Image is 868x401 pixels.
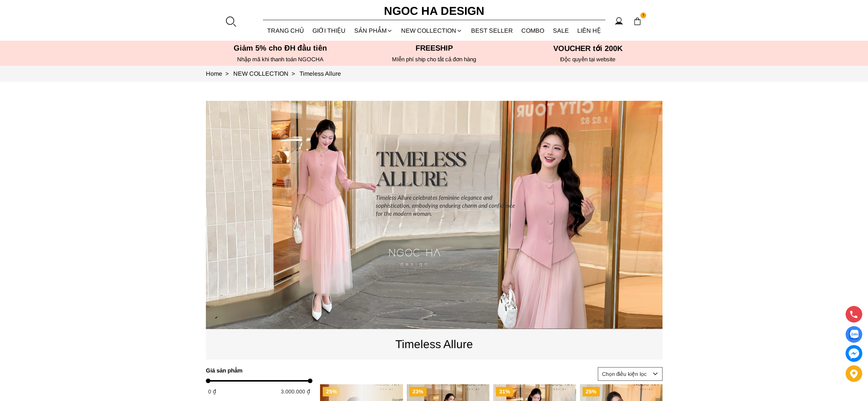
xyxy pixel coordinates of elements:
font: Giảm 5% cho ĐH đầu tiên [234,44,327,52]
a: Link to Home [206,70,233,77]
span: 1 [640,13,647,19]
span: 0 ₫ [208,388,216,395]
img: img-CART-ICON-ksit0nf1 [633,17,642,25]
a: NEW COLLECTION [397,21,467,41]
span: 3.000.000 ₫ [281,388,310,395]
h5: VOUCHER tới 200K [513,44,663,53]
h6: MIễn phí ship cho tất cả đơn hàng [360,56,509,63]
a: Link to NEW COLLECTION [233,70,299,77]
font: Freeship [416,44,453,52]
a: TRANG CHỦ [263,21,309,41]
a: Link to Timeless Allure [299,70,341,77]
h6: Độc quyền tại website [513,56,663,63]
img: Display image [849,330,858,339]
a: Display image [846,326,862,343]
a: Combo [517,21,549,41]
div: SẢN PHẨM [350,21,397,41]
h4: Giá sản phẩm [206,367,307,374]
a: Ngoc Ha Design [377,2,491,20]
a: messenger [846,345,862,362]
span: > [222,70,232,77]
a: GIỚI THIỆU [308,21,350,41]
p: Timeless Allure [206,335,663,353]
span: > [288,70,298,77]
font: Nhập mã khi thanh toán NGOCHA [237,56,323,62]
a: SALE [549,21,573,41]
a: LIÊN HỆ [573,21,605,41]
a: BEST SELLER [467,21,518,41]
